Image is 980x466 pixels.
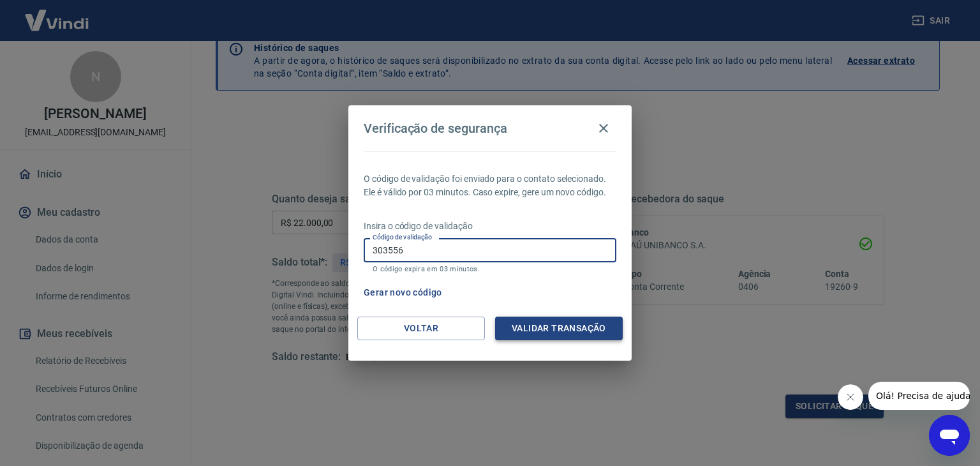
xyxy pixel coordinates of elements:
[868,382,970,410] iframe: Mensagem da empresa
[929,415,970,456] iframe: Botão para abrir a janela de mensagens
[364,121,507,136] h4: Verificação de segurança
[359,281,447,304] button: Gerar novo código
[357,317,485,340] button: Voltar
[364,220,616,233] p: Insira o código de validação
[8,9,107,19] span: Olá! Precisa de ajuda?
[373,232,432,242] label: Código de validação
[838,384,863,410] iframe: Fechar mensagem
[495,317,623,340] button: Validar transação
[373,265,607,273] p: O código expira em 03 minutos.
[364,172,616,199] p: O código de validação foi enviado para o contato selecionado. Ele é válido por 03 minutos. Caso e...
